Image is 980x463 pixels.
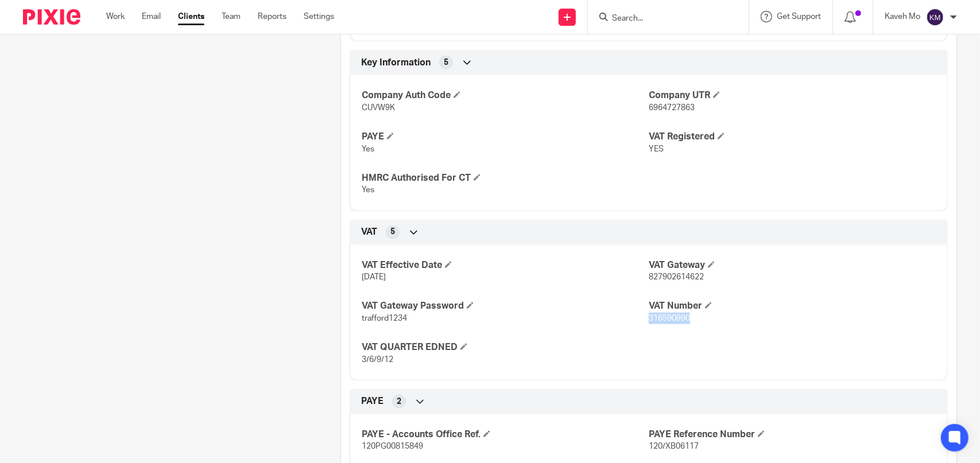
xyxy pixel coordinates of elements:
p: Kaveh Mo [885,11,920,22]
h4: Company UTR [649,90,936,102]
span: Yes [362,145,374,153]
a: Email [142,11,161,22]
span: 5 [390,226,395,238]
a: Settings [304,11,334,22]
span: 6964727863 [649,104,695,112]
h4: HMRC Authorised For CT [362,172,649,184]
span: 120PG00815849 [362,442,423,450]
h4: VAT QUARTER EDNED [362,341,649,353]
span: 2 [397,396,401,407]
a: Clients [178,11,204,22]
span: [DATE] [362,273,386,281]
a: Team [222,11,241,22]
input: Search [611,14,714,24]
h4: Company Auth Code [362,90,649,102]
span: Key Information [361,57,431,69]
span: trafford1234 [362,314,407,322]
span: 316590990 [649,314,690,322]
h4: VAT Registered [649,131,936,143]
span: 120/XB06117 [649,442,699,450]
h4: VAT Effective Date [362,259,649,271]
h4: VAT Number [649,300,936,312]
span: YES [649,145,664,153]
h4: PAYE [362,131,649,143]
span: VAT [361,226,377,238]
h4: PAYE Reference Number [649,429,936,441]
span: 3/6/9/12 [362,356,393,364]
span: PAYE [361,395,384,407]
a: Work [106,11,125,22]
span: Yes [362,186,374,194]
span: 5 [444,57,448,68]
img: Pixie [23,9,80,25]
span: Get Support [777,13,821,21]
img: svg%3E [926,8,944,26]
h4: VAT Gateway Password [362,300,649,312]
span: CUVW9K [362,104,395,112]
span: 827902614622 [649,273,704,281]
h4: VAT Gateway [649,259,936,271]
a: Reports [258,11,286,22]
h4: PAYE - Accounts Office Ref. [362,429,649,441]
